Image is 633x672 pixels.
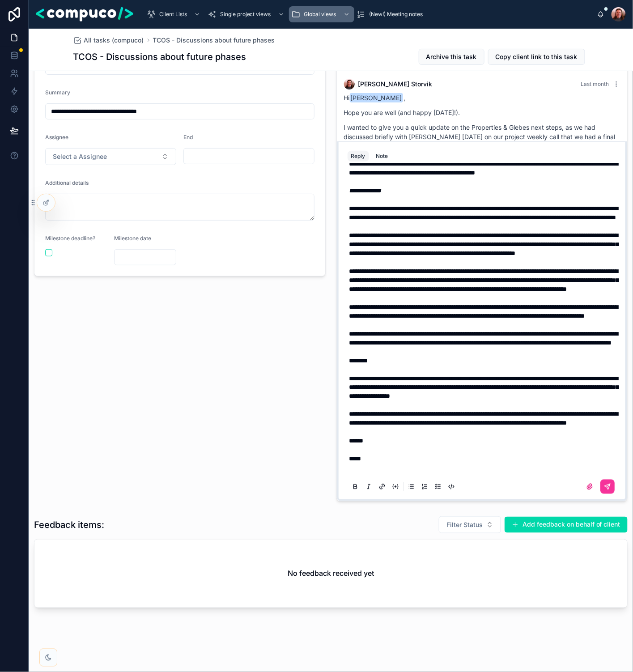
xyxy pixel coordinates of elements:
span: Archive this task [426,52,477,61]
h1: Feedback items: [34,519,104,531]
h1: TCOS - Discussions about future phases [73,51,246,63]
div: Note [376,153,388,160]
p: Hope you are well (and happy [DATE]!). [344,108,620,117]
button: Copy client link to this task [488,49,585,65]
p: I wanted to give you a quick update on the Properties & Glebes next steps, as we had discussed br... [344,123,620,160]
span: [PERSON_NAME] Storvik [358,80,433,89]
span: Summary [45,89,70,96]
a: Single project views [205,6,289,22]
span: All tasks (compuco) [84,36,144,45]
span: Filter Status [446,520,483,529]
button: Select Button [439,516,501,533]
span: (New!) Meeting notes [370,11,423,18]
a: Global views [289,6,354,22]
span: Global views [304,11,336,18]
span: Assignee [45,134,68,140]
span: Last month [581,81,609,87]
a: TCOS - Discussions about future phases [153,36,275,45]
button: Archive this task [419,49,484,65]
a: All tasks (compuco) [73,36,144,45]
button: Select Button [45,148,176,165]
button: Reply [348,151,369,162]
span: Copy client link to this task [496,52,578,61]
span: Milestone deadline? [45,235,95,242]
span: [PERSON_NAME] [350,93,403,102]
div: scrollable content [140,4,597,24]
span: End [183,134,193,140]
span: Milestone date [114,235,151,242]
span: Single project views [220,11,271,18]
img: App logo [36,7,133,21]
button: Add feedback on behalf of client [505,517,628,533]
p: Hi , [344,93,620,102]
a: Client Lists [144,6,205,22]
span: Client Lists [159,11,187,18]
span: Additional details [45,179,89,186]
span: Select a Assignee [53,152,107,161]
h2: No feedback received yet [288,568,374,579]
a: (New!) Meeting notes [354,6,429,22]
button: Note [373,151,392,162]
